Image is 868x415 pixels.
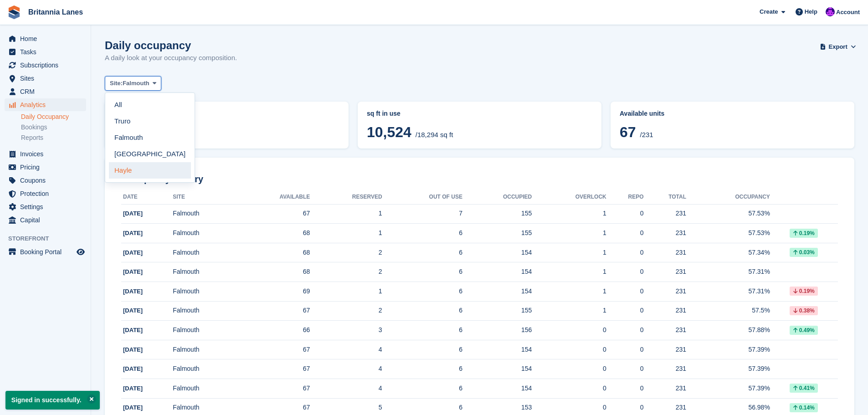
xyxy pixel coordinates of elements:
[20,187,75,200] span: Protection
[606,325,644,335] div: 0
[21,113,86,121] a: Daily Occupancy
[237,262,310,282] td: 68
[620,110,664,117] span: Available units
[532,267,606,277] div: 1
[640,131,653,138] span: /231
[532,384,606,393] div: 0
[382,359,462,379] td: 6
[805,7,817,16] span: Help
[644,359,687,379] td: 231
[606,403,644,412] div: 0
[606,364,644,374] div: 0
[310,359,382,379] td: 4
[310,282,382,302] td: 1
[686,224,770,243] td: 57.53%
[462,267,532,277] div: 154
[173,301,236,321] td: Falmouth
[20,59,75,72] span: Subscriptions
[105,53,237,63] p: A daily look at your occupancy composition.
[644,301,687,321] td: 231
[109,146,191,162] a: [GEOGRAPHIC_DATA]
[173,190,236,205] th: Site
[606,384,644,393] div: 0
[173,243,236,262] td: Falmouth
[382,204,462,224] td: 7
[367,110,401,117] span: sq ft in use
[462,248,532,257] div: 154
[606,345,644,354] div: 0
[109,162,191,179] a: Hayle
[644,224,687,243] td: 231
[367,109,592,118] abbr: Current breakdown of %{unit} occupied
[121,174,838,184] h2: Occupancy history
[790,326,818,335] div: 0.49%
[686,379,770,399] td: 57.39%
[382,262,462,282] td: 6
[173,340,236,359] td: Falmouth
[606,190,644,205] th: Repo
[75,246,86,257] a: Preview store
[644,190,687,205] th: Total
[123,365,143,372] span: [DATE]
[644,262,687,282] td: 231
[20,85,75,98] span: CRM
[5,46,86,58] a: menu
[310,379,382,399] td: 4
[532,403,606,412] div: 0
[7,5,21,19] img: stora-icon-8386f47178a22dfd0bd8f6a31ec36ba5ce8667c1dd55bd0f319d3a0aa187defe.svg
[790,403,818,412] div: 0.14%
[790,287,818,296] div: 0.19%
[644,321,687,340] td: 231
[237,282,310,302] td: 69
[532,364,606,374] div: 0
[462,384,532,393] div: 154
[123,249,143,256] span: [DATE]
[382,190,462,205] th: Out of Use
[5,187,86,200] a: menu
[620,124,636,140] span: 67
[606,228,644,238] div: 0
[20,161,75,174] span: Pricing
[686,359,770,379] td: 57.39%
[20,98,75,111] span: Analytics
[462,209,532,218] div: 155
[20,174,75,187] span: Coupons
[237,243,310,262] td: 68
[462,364,532,374] div: 154
[5,174,86,187] a: menu
[532,345,606,354] div: 0
[105,76,161,91] button: Site: Falmouth
[790,384,818,393] div: 0.41%
[606,287,644,296] div: 0
[382,321,462,340] td: 6
[462,306,532,315] div: 155
[20,46,75,58] span: Tasks
[21,133,86,142] a: Reports
[237,321,310,340] td: 66
[114,109,339,118] abbr: Current percentage of sq ft occupied
[123,268,143,275] span: [DATE]
[686,243,770,262] td: 57.34%
[644,204,687,224] td: 231
[532,325,606,335] div: 0
[686,204,770,224] td: 57.53%
[416,131,453,138] span: /18,294 sq ft
[310,224,382,243] td: 1
[5,214,86,226] a: menu
[25,5,87,20] a: Britannia Lanes
[686,190,770,205] th: Occupancy
[790,229,818,238] div: 0.19%
[123,404,143,411] span: [DATE]
[173,379,236,399] td: Falmouth
[686,301,770,321] td: 57.5%
[123,230,143,236] span: [DATE]
[686,321,770,340] td: 57.88%
[173,204,236,224] td: Falmouth
[5,72,86,85] a: menu
[5,32,86,45] a: menu
[123,288,143,295] span: [DATE]
[790,248,818,257] div: 0.03%
[532,287,606,296] div: 1
[310,340,382,359] td: 4
[760,7,778,16] span: Create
